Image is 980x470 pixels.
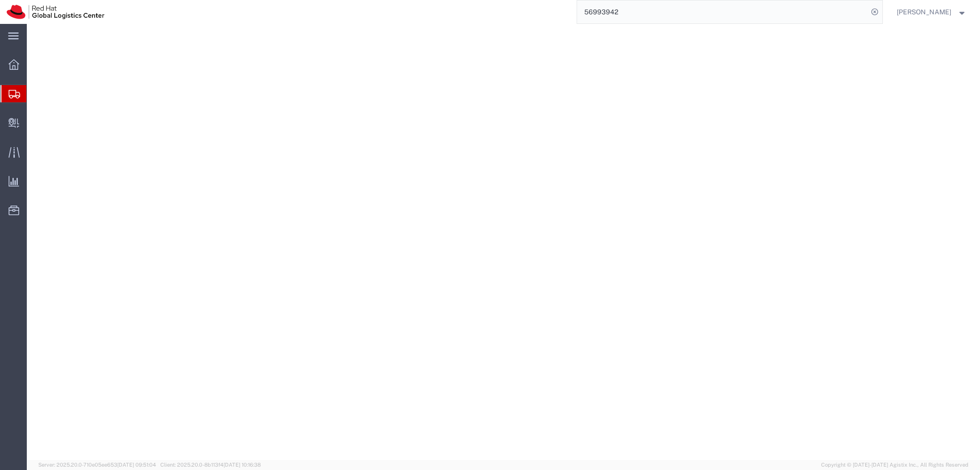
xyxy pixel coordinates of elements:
span: Server: 2025.20.0-710e05ee653 [38,462,156,468]
button: [PERSON_NAME] [896,6,967,18]
span: [DATE] 10:16:38 [223,462,261,468]
img: logo [7,5,104,19]
span: Filip Moravec [897,7,951,17]
span: Client: 2025.20.0-8b113f4 [160,462,261,468]
input: Search for shipment number, reference number [577,0,868,23]
span: [DATE] 09:51:04 [117,462,156,468]
iframe: FS Legacy Container [27,24,980,460]
span: Copyright © [DATE]-[DATE] Agistix Inc., All Rights Reserved [821,461,969,469]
